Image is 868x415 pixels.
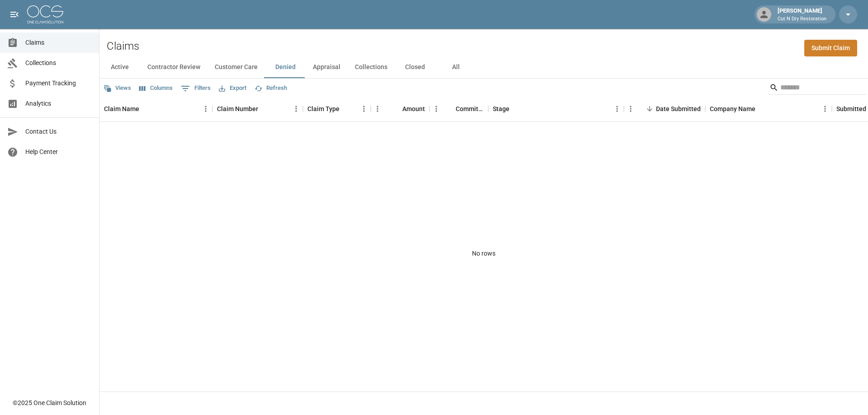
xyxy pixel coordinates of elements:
button: Sort [509,103,522,115]
div: Company Name [705,96,832,121]
div: Claim Number [212,96,303,121]
button: Sort [258,103,271,115]
div: Stage [493,96,509,121]
span: Claims [25,38,92,47]
button: Menu [357,102,371,116]
button: Sort [755,103,768,115]
div: Claim Number [217,96,258,121]
button: Customer Care [208,56,265,78]
p: Cut N Dry Restoration [778,15,826,23]
div: Search [769,80,866,97]
button: Views [101,81,133,95]
button: Select columns [137,81,175,95]
div: dynamic tabs [99,56,868,78]
div: No rows [99,122,868,385]
div: Date Submitted [624,96,705,121]
span: Contact Us [25,127,92,136]
button: Menu [289,102,303,116]
span: Analytics [25,99,92,108]
button: Menu [429,102,443,116]
button: Refresh [252,81,289,95]
button: Menu [371,102,384,116]
button: Menu [199,102,212,116]
div: Committed Amount [456,96,484,121]
span: Collections [25,58,92,68]
button: Closed [395,56,435,78]
button: Menu [610,102,624,116]
div: Date Submitted [656,96,701,121]
div: Claim Type [303,96,371,121]
div: [PERSON_NAME] [774,6,830,23]
button: Sort [443,103,456,115]
button: Denied [265,56,306,78]
h2: Claims [107,40,139,53]
button: open drawer [5,5,24,23]
button: All [435,56,476,78]
button: Sort [139,103,152,115]
div: Claim Name [104,96,139,121]
button: Collections [348,56,395,78]
div: Committed Amount [429,96,488,121]
div: Stage [488,96,624,121]
div: Amount [371,96,429,121]
button: Show filters [179,81,213,96]
div: Claim Name [99,96,212,121]
div: Claim Type [307,96,340,121]
a: Submit Claim [804,40,857,56]
button: Menu [624,102,637,116]
button: Sort [643,103,656,115]
img: ocs-logo-white-transparent.png [27,5,63,23]
div: © 2025 One Claim Solution [13,398,86,407]
div: Amount [402,96,425,121]
div: Company Name [710,96,755,121]
button: Appraisal [306,56,348,78]
button: Contractor Review [140,56,208,78]
button: Sort [390,103,402,115]
button: Menu [818,102,832,116]
span: Payment Tracking [25,79,92,88]
button: Export [217,81,249,95]
span: Help Center [25,147,92,157]
button: Sort [340,103,352,115]
button: Active [99,56,140,78]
